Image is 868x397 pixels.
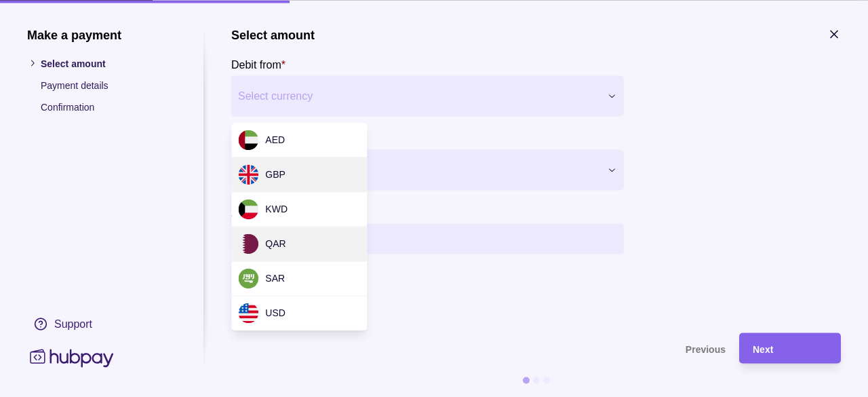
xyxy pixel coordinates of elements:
[265,307,285,318] span: USD
[238,199,258,219] img: kw
[265,238,285,249] span: QAR
[265,134,285,145] span: AED
[238,233,258,254] img: qa
[238,303,258,323] img: us
[265,273,285,284] span: SAR
[265,169,285,180] span: GBP
[238,164,258,185] img: gb
[238,268,258,288] img: sa
[265,204,288,214] span: KWD
[238,130,258,150] img: ae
